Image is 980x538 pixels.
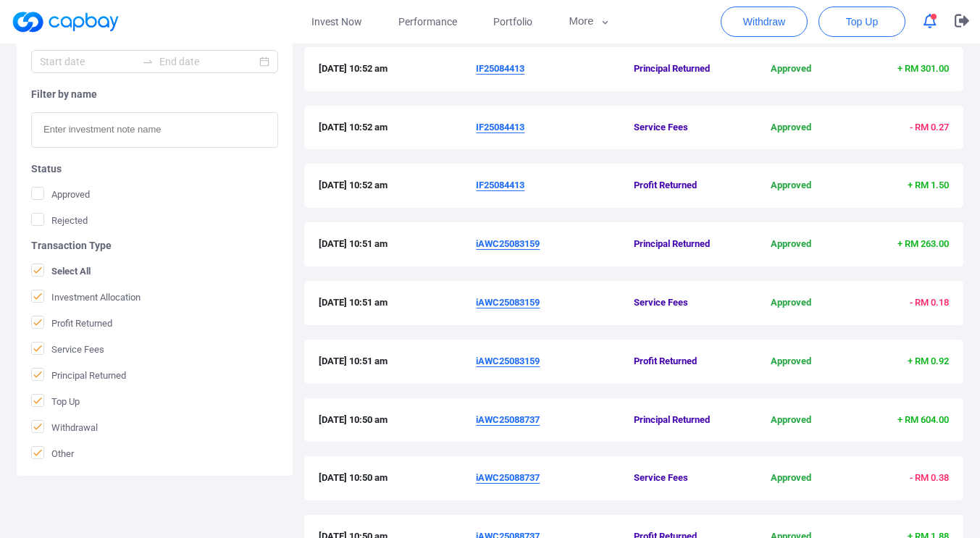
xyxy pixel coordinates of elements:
span: Approved [739,471,844,486]
span: Investment Allocation [31,290,141,304]
span: Service Fees [634,295,739,311]
span: Top Up [846,14,878,29]
h5: Transaction Type [31,239,278,252]
span: to [142,56,154,67]
span: Profit Returned [634,354,739,369]
span: Principal Returned [634,413,739,428]
span: Approved [739,62,844,77]
u: IF25084413 [476,63,524,74]
span: Portfolio [493,14,532,30]
span: Service Fees [31,342,104,356]
span: Approved [739,295,844,311]
span: - RM 0.18 [910,297,949,308]
span: Principal Returned [634,62,739,77]
u: IF25084413 [476,122,524,133]
span: Service Fees [634,471,739,486]
span: Rejected [31,213,88,227]
span: Principal Returned [634,237,739,252]
u: IF25084413 [476,180,524,190]
span: swap-right [142,56,154,67]
span: Approved [31,187,90,201]
span: Approved [739,178,844,193]
h5: Filter by name [31,88,278,101]
span: [DATE] 10:52 am [319,62,477,77]
span: Principal Returned [31,368,126,382]
span: Approved [739,237,844,252]
span: Withdrawal [31,420,98,434]
span: + RM 1.50 [908,180,949,190]
input: End date [159,54,256,70]
span: Approved [739,120,844,135]
u: iAWC25083159 [476,356,540,366]
span: + RM 604.00 [897,414,949,425]
h5: Status [31,162,278,175]
u: iAWC25083159 [476,238,540,249]
span: + RM 0.92 [908,356,949,366]
span: Top Up [31,394,80,408]
span: + RM 301.00 [897,63,949,74]
u: iAWC25088737 [476,472,540,483]
span: Profit Returned [31,316,112,330]
span: Other [31,446,74,461]
input: Start date [40,54,136,70]
span: [DATE] 10:51 am [319,354,477,369]
span: [DATE] 10:50 am [319,413,477,428]
span: Profit Returned [634,178,739,193]
u: iAWC25083159 [476,297,540,308]
span: [DATE] 10:50 am [319,471,477,486]
span: [DATE] 10:52 am [319,120,477,135]
span: Performance [398,14,457,30]
input: Enter investment note name [31,112,278,148]
u: iAWC25088737 [476,414,540,425]
span: Approved [739,413,844,428]
button: Withdraw [721,7,808,37]
span: - RM 0.38 [910,472,949,483]
span: - RM 0.27 [910,122,949,133]
span: + RM 263.00 [897,238,949,249]
span: Service Fees [634,120,739,135]
button: Top Up [818,7,905,37]
span: [DATE] 10:51 am [319,237,477,252]
span: Select All [31,264,91,278]
span: Approved [739,354,844,369]
span: [DATE] 10:51 am [319,295,477,311]
span: [DATE] 10:52 am [319,178,477,193]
